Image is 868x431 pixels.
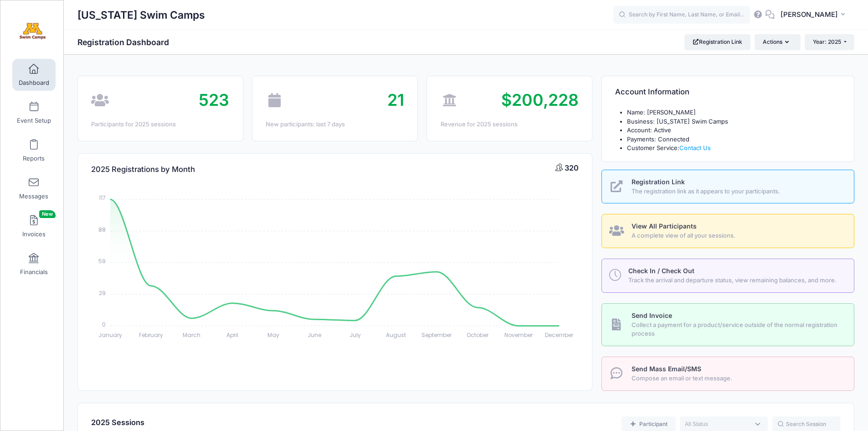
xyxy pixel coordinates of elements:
[20,268,48,276] span: Financials
[467,331,489,339] tspan: October
[632,321,844,338] span: Collect a payment for a product/service outside of the normal registration process
[613,6,750,24] input: Search by First Name, Last Name, or Email...
[12,97,56,129] a: Event Setup
[601,357,854,391] a: Send Mass Email/SMS Compose an email or text message.
[627,135,841,144] li: Payments: Connected
[632,187,844,196] span: The registration link as it appears to your participants.
[601,170,854,204] a: Registration Link The registration link as it appears to your participants.
[98,331,122,339] tspan: January
[139,331,163,339] tspan: February
[227,331,239,339] tspan: April
[183,331,201,339] tspan: March
[77,5,205,26] h1: [US_STATE] Swim Camps
[805,34,854,50] button: Year: 2025
[679,144,711,151] a: Contact Us
[99,194,106,202] tspan: 117
[615,79,689,105] h4: Account Information
[781,10,838,20] span: [PERSON_NAME]
[632,374,844,383] span: Compose an email or text message.
[601,214,854,248] a: View All Participants A complete view of all your sessions.
[628,267,694,275] span: Check In / Check Out
[628,276,843,285] span: Track the arrival and departure status, view remaining balances, and more.
[632,222,697,230] span: View All Participants
[77,37,177,47] h1: Registration Dashboard
[98,257,106,265] tspan: 59
[23,155,45,162] span: Reports
[386,331,406,339] tspan: August
[91,156,195,182] h4: 2025 Registrations by Month
[685,420,750,428] textarea: Search
[422,331,452,339] tspan: September
[267,331,279,339] tspan: May
[565,163,579,172] span: 320
[627,108,841,117] li: Name: [PERSON_NAME]
[0,10,64,53] a: Minnesota Swim Camps
[441,120,579,129] div: Revenue for 2025 sessions
[12,210,56,242] a: InvoicesNew
[349,331,361,339] tspan: July
[684,34,750,50] a: Registration Link
[545,331,574,339] tspan: December
[199,90,229,110] span: 523
[12,172,56,204] a: Messages
[387,90,404,110] span: 21
[15,14,50,48] img: Minnesota Swim Camps
[99,289,106,296] tspan: 29
[22,230,46,238] span: Invoices
[632,231,844,240] span: A complete view of all your sessions.
[504,331,533,339] tspan: November
[266,120,404,129] div: New participants: last 7 days
[501,90,579,110] span: $200,228
[19,79,49,87] span: Dashboard
[12,248,56,280] a: Financials
[755,34,800,50] button: Actions
[12,135,56,166] a: Reports
[39,210,56,218] span: New
[601,303,854,346] a: Send Invoice Collect a payment for a product/service outside of the normal registration process
[632,312,672,319] span: Send Invoice
[813,38,841,45] span: Year: 2025
[627,126,841,135] li: Account: Active
[308,331,321,339] tspan: June
[102,321,106,328] tspan: 0
[91,120,229,129] div: Participants for 2025 sessions
[627,144,841,153] li: Customer Service:
[12,59,56,91] a: Dashboard
[98,225,106,233] tspan: 88
[91,418,144,427] span: 2025 Sessions
[632,178,685,186] span: Registration Link
[601,259,854,293] a: Check In / Check Out Track the arrival and departure status, view remaining balances, and more.
[775,5,854,26] button: [PERSON_NAME]
[632,365,701,373] span: Send Mass Email/SMS
[19,192,48,200] span: Messages
[627,117,841,126] li: Business: [US_STATE] Swim Camps
[17,117,51,125] span: Event Setup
